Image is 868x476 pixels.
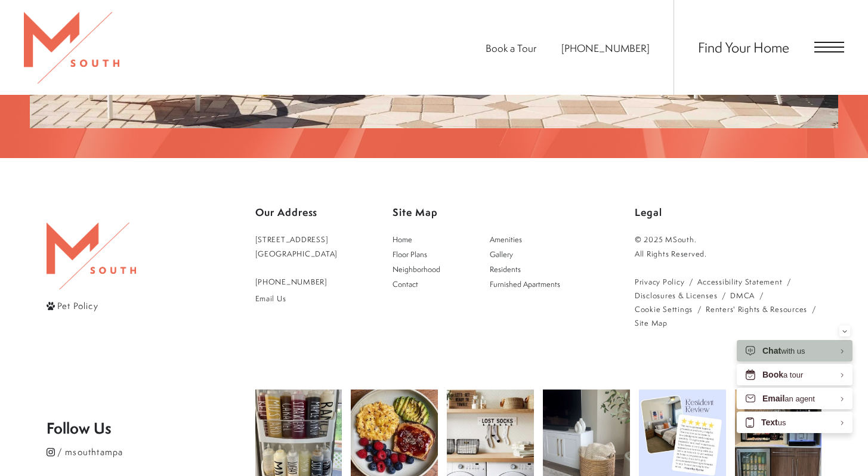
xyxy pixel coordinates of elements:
span: Home [393,234,412,245]
a: Email Us [255,292,338,305]
span: Residents [490,264,521,274]
a: Go to Residents [484,262,574,277]
p: © 2025 MSouth. [635,233,822,246]
a: Call Us [255,275,338,289]
a: Greystar privacy policy [635,275,684,289]
span: Pet Policy [57,299,98,312]
span: Contact [393,279,418,289]
a: Website Site Map [635,316,668,330]
a: Cookie Settings [635,302,693,316]
a: Get Directions to 5110 South Manhattan Avenue Tampa, FL 33611 [255,233,338,260]
a: Go to Floor Plans [387,248,477,262]
span: / msouthtampa [57,446,123,458]
span: [PHONE_NUMBER] [255,277,328,287]
a: Go to Home [387,233,477,248]
a: Go to Furnished Apartments (opens in a new tab) [484,277,574,292]
a: Go to Neighborhood [387,262,477,277]
a: Local and State Disclosures and License Information [635,289,717,302]
span: Floor Plans [393,249,427,259]
p: All Rights Reserved. [635,247,822,261]
button: Open Menu [814,42,844,52]
p: Site Map [393,202,580,224]
p: Follow Us [47,421,255,435]
span: Amenities [490,234,522,245]
span: [PHONE_NUMBER] [561,41,650,55]
p: Legal [635,202,822,224]
a: Renters' Rights & Resources [706,302,807,316]
span: Gallery [490,249,513,259]
img: MSouth [24,12,119,84]
a: Go to Gallery [484,248,574,262]
a: Follow msouthtampa on Instagram [47,444,255,459]
p: Our Address [255,202,338,224]
a: Greystar DMCA policy [730,289,755,302]
a: Book a Tour [486,41,536,55]
span: Neighborhood [393,264,440,274]
a: Find Your Home [698,38,789,57]
a: Go to Amenities [484,233,574,248]
img: MSouth [47,222,136,289]
a: Accessibility Statement [697,275,782,289]
a: Call Us at 813-570-8014 [561,41,650,55]
span: Furnished Apartments [490,279,560,289]
div: Main [387,233,574,292]
a: Go to Contact [387,277,477,292]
